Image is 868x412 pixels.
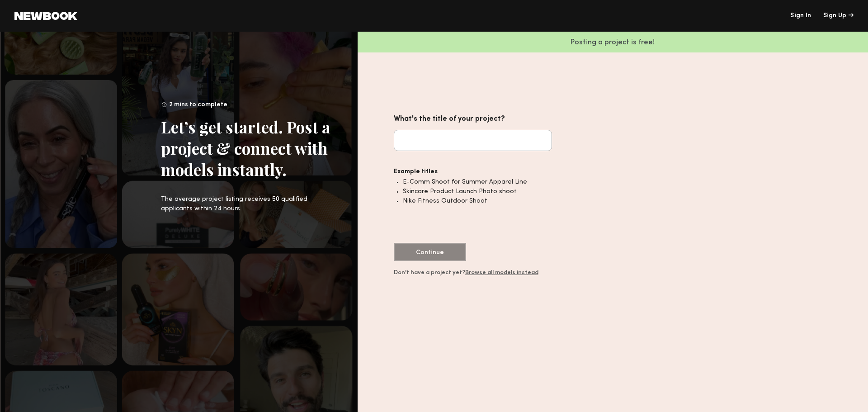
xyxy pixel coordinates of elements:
[161,99,330,114] div: 2 mins to complete
[403,196,552,206] li: Nike Fitness Outdoor Shoot
[394,166,552,177] div: Example titles
[465,270,538,275] a: Browse all models instead
[823,13,854,19] a: Sign Up
[161,194,330,213] div: The average project listing receives 50 qualified applicants within 24 hours.
[161,116,330,180] div: Let’s get started. Post a project & connect with models instantly.
[403,177,552,187] li: E-Comm Shoot for Summer Apparel Line
[394,130,552,151] input: What's the title of your project?
[790,13,811,19] a: Sign In
[394,113,552,125] div: What's the title of your project?
[394,270,552,276] div: Don't have a project yet?
[358,39,868,47] p: Posting a project is free!
[403,187,552,196] li: Skincare Product Launch Photo shoot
